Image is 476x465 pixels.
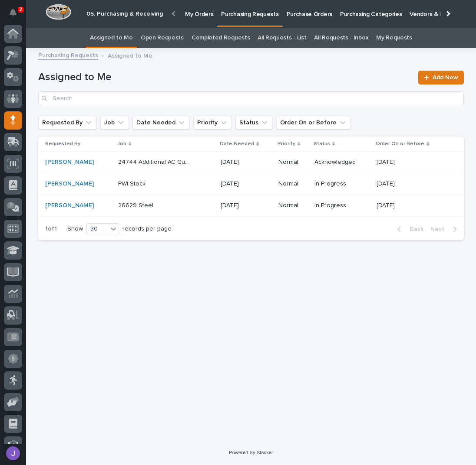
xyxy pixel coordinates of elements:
button: Back [390,225,427,233]
button: Order On or Before [276,116,351,130]
p: Date Needed [220,139,254,149]
p: records per page [122,225,172,233]
p: Assigned to Me [108,50,152,60]
button: Priority [193,116,232,130]
p: Acknowledged [314,159,370,166]
p: [DATE] [377,200,397,209]
h2: 05. Purchasing & Receiving [86,10,163,18]
button: Job [100,116,129,130]
span: Next [430,226,450,232]
p: Show [67,225,83,233]
a: Powered By Stacker [229,450,273,455]
h1: Assigned to Me [38,71,413,84]
a: Completed Requests [192,28,250,48]
p: [DATE] [221,180,271,188]
p: [DATE] [221,202,271,209]
p: Normal [278,159,307,166]
p: Job [117,139,126,149]
p: [DATE] [377,179,397,188]
a: Assigned to Me [90,28,133,48]
div: 30 [87,224,108,234]
input: Search [38,91,464,105]
p: PWI Stock [118,179,147,188]
p: [DATE] [221,159,271,166]
button: Notifications [4,3,22,22]
p: 26629 Steel [118,200,155,209]
p: [DATE] [377,157,397,166]
p: Normal [278,180,307,188]
p: Order On or Before [376,139,424,149]
p: Status [314,139,330,149]
p: In Progress [314,180,370,188]
a: Add New [418,71,464,85]
p: Requested By [45,139,80,149]
button: Status [235,116,273,130]
p: 2 [19,7,22,13]
tr: [PERSON_NAME] 26629 Steel26629 Steel [DATE]NormalIn Progress[DATE][DATE] [38,195,464,216]
button: Next [427,225,464,233]
img: Workspace Logo [46,4,71,20]
a: All Requests - List [258,28,306,48]
span: Back [405,226,423,232]
a: All Requests - Inbox [314,28,368,48]
a: My Requests [376,28,412,48]
p: In Progress [314,202,370,209]
div: Notifications2 [11,9,22,23]
p: Priority [278,139,295,149]
a: [PERSON_NAME] [45,159,94,166]
a: Purchasing Requests [38,50,98,60]
span: Add New [433,75,458,81]
a: [PERSON_NAME] [45,202,94,209]
a: Open Requests [141,28,184,48]
p: 24744 Additional AC Guards - steel [118,157,192,166]
p: 1 of 1 [38,218,64,240]
button: Date Needed [132,116,190,130]
p: Normal [278,202,307,209]
button: Requested By [38,116,97,130]
tr: [PERSON_NAME] PWI StockPWI Stock [DATE]NormalIn Progress[DATE][DATE] [38,173,464,195]
tr: [PERSON_NAME] 24744 Additional AC Guards - steel24744 Additional AC Guards - steel [DATE]NormalAc... [38,152,464,173]
a: [PERSON_NAME] [45,180,94,188]
button: users-avatar [4,444,22,462]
